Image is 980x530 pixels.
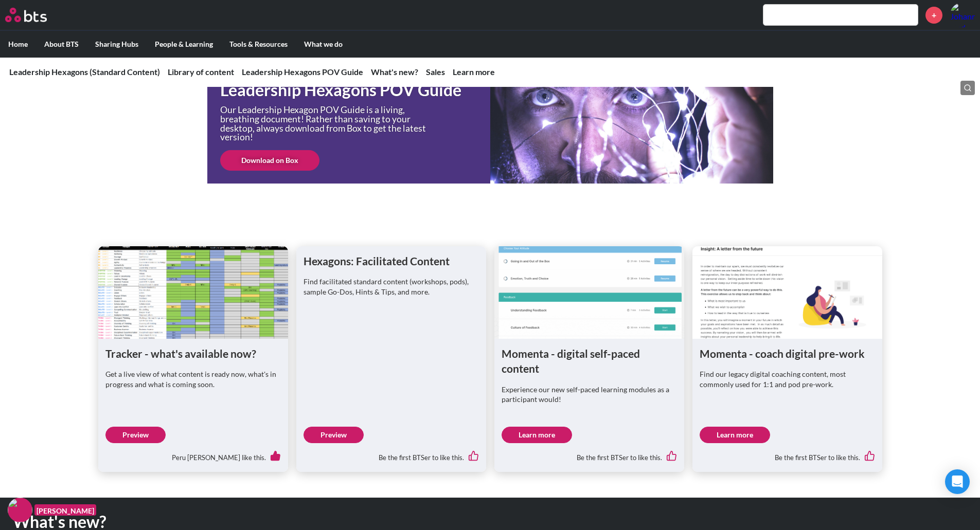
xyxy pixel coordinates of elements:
p: Find our legacy digital coaching content, most commonly used for 1:1 and pod pre-work. [700,369,875,389]
p: Our Leadership Hexagon POV Guide is a living, breathing document! Rather than saving to your desk... [220,105,436,141]
label: Tools & Resources [221,31,296,58]
div: Open Intercom Messenger [945,469,970,494]
h1: Momenta - digital self-paced content [502,346,677,376]
h1: Momenta - coach digital pre-work [700,346,875,361]
div: Be the first BTSer to like this. [304,443,479,465]
a: Learn more [502,427,572,443]
label: About BTS [36,31,87,58]
label: Sharing Hubs [87,31,147,58]
a: Sales [426,67,445,77]
h1: Tracker - what's available now? [105,346,281,361]
figcaption: [PERSON_NAME] [34,504,96,516]
a: Learn more [700,427,770,443]
a: Preview [105,427,166,443]
div: Be the first BTSer to like this. [502,443,677,465]
p: Get a live view of what content is ready now, what's in progress and what is coming soon. [105,369,281,389]
a: + [925,7,942,24]
div: Be the first BTSer to like this. [700,443,875,465]
h1: Leadership Hexagons POV Guide [220,79,490,102]
img: F [8,498,32,522]
a: Download on Box [220,150,319,171]
a: Leadership Hexagons POV Guide [242,67,363,77]
h1: Hexagons: Facilitated Content [304,253,479,268]
a: Library of content [168,67,234,77]
a: Go home [5,8,66,22]
a: Learn more [453,67,495,77]
img: BTS Logo [5,8,47,22]
div: Peru [PERSON_NAME] like this. [105,443,281,465]
a: Leadership Hexagons (Standard Content) [9,67,160,77]
p: Experience our new self-paced learning modules as a participant would! [502,385,677,405]
img: Johanna Lindquist [950,3,975,27]
a: Profile [950,3,975,27]
p: Find facilitated standard content (workshops, pods), sample Go-Dos, Hints & Tips, and more. [304,277,479,297]
label: What we do [296,31,351,58]
label: People & Learning [147,31,221,58]
a: What's new? [371,67,418,77]
a: Preview [304,427,364,443]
